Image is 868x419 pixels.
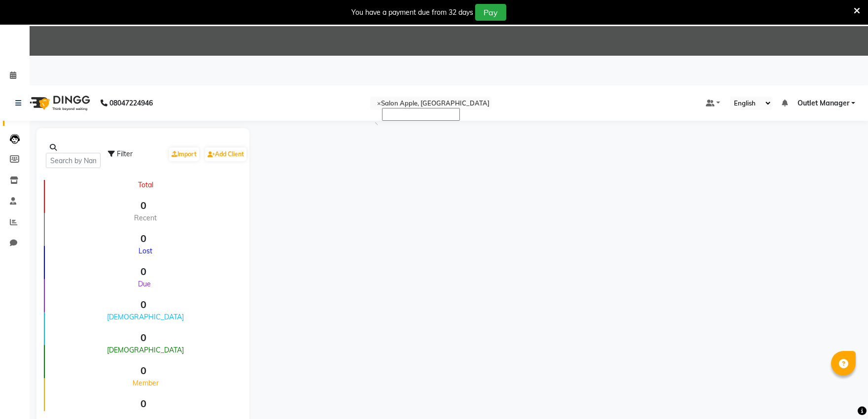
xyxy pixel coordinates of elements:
[46,153,101,168] input: Search by Name/Mobile/Email/Code
[49,213,242,223] p: Recent
[45,363,242,378] strong: 0
[475,4,506,21] button: Pay
[47,279,242,289] p: Due
[49,180,242,190] p: Total
[351,7,473,18] div: You have a payment due from 32 days
[827,380,858,409] iframe: chat widget
[49,312,242,322] p: [DEMOGRAPHIC_DATA]
[205,147,246,161] a: Add Client
[377,99,381,107] span: ×
[169,147,199,161] a: Import
[49,378,242,388] p: Member
[45,297,242,312] strong: 0
[117,149,133,158] span: Filter
[798,98,849,108] span: Outlet Manager
[49,246,242,256] p: Lost
[45,396,242,411] strong: 0
[109,89,153,117] b: 08047224946
[49,345,242,355] p: [DEMOGRAPHIC_DATA]
[381,99,489,107] span: Salon Apple, [GEOGRAPHIC_DATA]
[45,198,242,213] strong: 0
[25,89,93,117] img: logo
[45,231,242,246] strong: 0
[45,330,242,345] strong: 0
[45,264,242,279] strong: 0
